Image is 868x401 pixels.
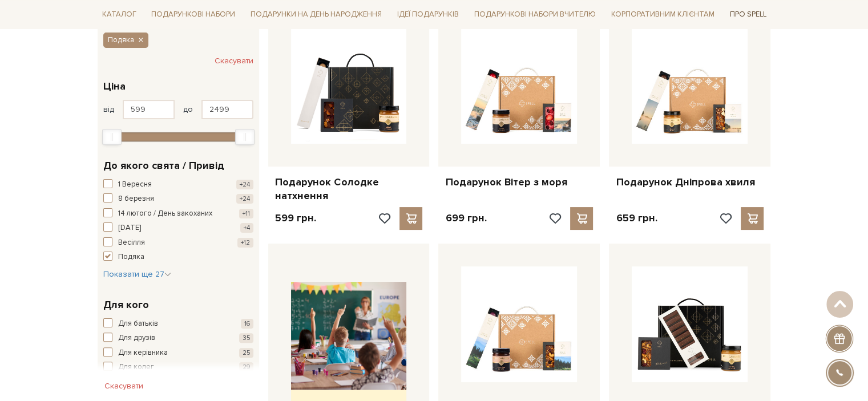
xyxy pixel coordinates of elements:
[118,252,144,263] span: Подяка
[103,79,126,94] span: Ціна
[103,158,224,173] span: До якого свята / Привід
[118,362,154,373] span: Для колег
[102,129,122,145] div: Min
[103,104,114,115] span: від
[275,176,423,202] a: Подарунок Солодке натхнення
[246,6,386,23] a: Подарунки на День народження
[103,333,253,344] button: Для друзів 35
[118,179,152,191] span: 1 Вересня
[103,208,253,220] button: 14 лютого / День закоханих +11
[98,377,150,395] button: Скасувати
[98,6,141,23] a: Каталог
[103,33,148,47] button: Подяка
[103,269,171,279] span: Показати ще 27
[616,212,657,225] p: 659 грн.
[118,347,168,359] span: Для керівника
[103,318,253,330] button: Для батьків 16
[725,6,770,23] a: Про Spell
[118,318,158,330] span: Для батьків
[241,319,253,329] span: 16
[239,362,253,372] span: 29
[239,348,253,358] span: 25
[445,176,593,189] a: Подарунок Вітер з моря
[103,362,253,373] button: Для колег 29
[103,237,253,249] button: Весілля +12
[239,333,253,343] span: 35
[118,222,141,234] span: [DATE]
[607,6,719,23] a: Корпоративним клієнтам
[103,269,171,280] button: Показати ще 27
[616,176,764,189] a: Подарунок Дніпрова хвиля
[445,212,486,225] p: 699 грн.
[236,180,253,189] span: +24
[236,194,253,204] span: +24
[103,252,253,263] button: Подяка
[235,129,255,145] div: Max
[240,223,253,233] span: +4
[239,209,253,218] span: +11
[118,208,212,220] span: 14 лютого / День закоханих
[215,52,253,70] button: Скасувати
[275,212,316,225] p: 599 грн.
[118,333,155,344] span: Для друзів
[237,238,253,248] span: +12
[393,6,463,23] a: Ідеї подарунків
[103,193,253,205] button: 8 березня +24
[183,104,193,115] span: до
[108,35,134,45] span: Подяка
[123,100,175,119] input: Ціна
[147,6,240,23] a: Подарункові набори
[201,100,253,119] input: Ціна
[118,193,154,205] span: 8 березня
[103,222,253,234] button: [DATE] +4
[103,179,253,191] button: 1 Вересня +24
[118,237,145,249] span: Весілля
[103,347,253,359] button: Для керівника 25
[103,297,149,313] span: Для кого
[470,5,600,24] a: Подарункові набори Вчителю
